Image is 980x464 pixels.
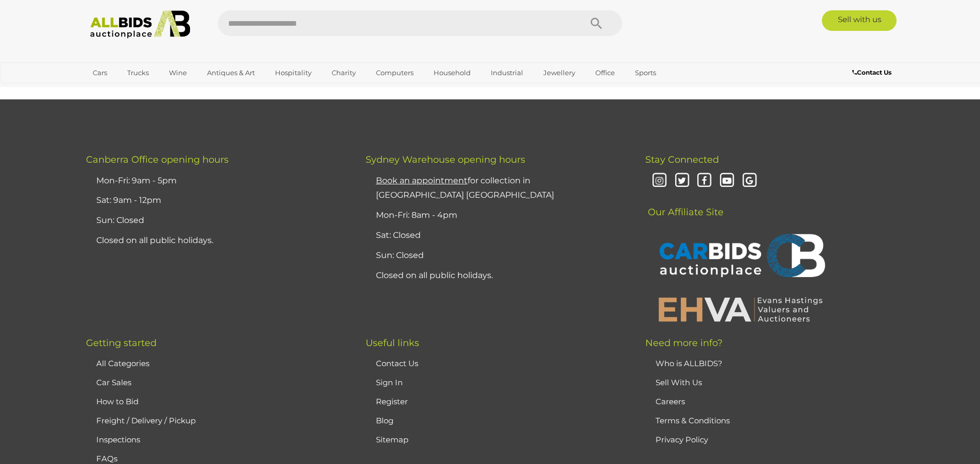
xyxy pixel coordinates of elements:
[373,226,620,246] li: Sat: Closed
[366,154,525,165] span: Sydney Warehouse opening hours
[84,10,196,39] img: Allbids.com.au
[376,435,408,444] a: Sitemap
[376,176,468,185] u: Book an appointment
[86,81,173,98] a: [GEOGRAPHIC_DATA]
[96,416,196,425] a: Freight / Delivery / Pickup
[96,435,140,444] a: Inspections
[656,416,730,425] a: Terms & Conditions
[162,64,194,81] a: Wine
[653,296,828,322] img: EHVA | Evans Hastings Valuers and Auctioneers
[571,10,622,36] button: Search
[589,64,622,81] a: Office
[376,416,393,425] a: Blog
[373,246,620,266] li: Sun: Closed
[94,191,340,211] li: Sat: 9am - 12pm
[650,172,668,190] i: Instagram
[673,172,691,190] i: Twitter
[852,67,894,78] a: Contact Us
[645,337,723,349] span: Need more info?
[325,64,363,81] a: Charity
[718,172,736,190] i: Youtube
[656,377,702,387] a: Sell With Us
[96,397,139,406] a: How to Bid
[656,358,723,368] a: Who is ALLBIDS?
[86,64,114,81] a: Cars
[645,154,719,165] span: Stay Connected
[656,435,708,444] a: Privacy Policy
[376,397,408,406] a: Register
[656,397,685,406] a: Careers
[96,377,131,387] a: Car Sales
[96,454,117,463] a: FAQs
[376,176,554,200] a: Book an appointmentfor collection in [GEOGRAPHIC_DATA] [GEOGRAPHIC_DATA]
[94,231,340,251] li: Closed on all public holidays.
[822,10,897,31] a: Sell with us
[537,64,582,81] a: Jewellery
[695,172,713,190] i: Facebook
[484,64,530,81] a: Industrial
[852,68,891,76] b: Contact Us
[366,337,419,349] span: Useful links
[373,266,620,286] li: Closed on all public holidays.
[86,337,157,349] span: Getting started
[376,377,403,387] a: Sign In
[653,223,828,291] img: CARBIDS Auctionplace
[373,205,620,226] li: Mon-Fri: 8am - 4pm
[268,64,318,81] a: Hospitality
[94,211,340,231] li: Sun: Closed
[427,64,477,81] a: Household
[96,358,149,368] a: All Categories
[645,191,724,218] span: Our Affiliate Site
[86,154,229,165] span: Canberra Office opening hours
[376,358,418,368] a: Contact Us
[628,64,663,81] a: Sports
[369,64,420,81] a: Computers
[94,171,340,191] li: Mon-Fri: 9am - 5pm
[200,64,262,81] a: Antiques & Art
[741,172,759,190] i: Google
[121,64,156,81] a: Trucks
